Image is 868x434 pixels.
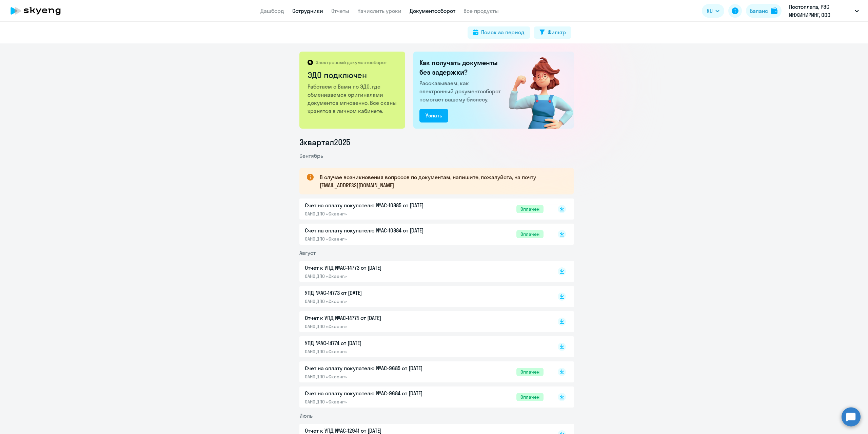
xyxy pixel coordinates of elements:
span: Оплачен [516,230,544,238]
p: УПД №AC-14773 от [DATE] [305,289,447,297]
button: Постоплата, РЭС ИНЖИНИРИНГ, ООО [786,3,862,19]
span: Июль [299,412,313,419]
p: Счет на оплату покупателю №AC-10884 от [DATE] [305,226,447,234]
a: Сотрудники [292,7,323,14]
img: connected [498,52,574,129]
p: Постоплата, РЭС ИНЖИНИРИНГ, ООО [789,3,852,19]
p: Отчет к УПД №AC-14773 от [DATE] [305,264,447,272]
img: balance [771,7,777,14]
h2: Как получать документы без задержки? [419,58,504,77]
div: Узнать [426,111,442,119]
p: Счет на оплату покупателю №AC-9684 от [DATE] [305,389,447,397]
p: ОАНО ДПО «Скаенг» [305,211,447,217]
p: УПД №AC-14774 от [DATE] [305,339,447,347]
span: Август [299,249,316,256]
p: Отчет к УПД №AC-14774 от [DATE] [305,314,447,322]
a: УПД №AC-14773 от [DATE]ОАНО ДПО «Скаенг» [305,289,544,304]
p: В случае возникновения вопросов по документам, напишите, пожалуйста, на почту [EMAIL_ADDRESS][DOM... [320,173,562,189]
a: Счет на оплату покупателю №AC-10884 от [DATE]ОАНО ДПО «Скаенг»Оплачен [305,226,544,242]
a: Документооборот [410,7,455,14]
p: ОАНО ДПО «Скаенг» [305,323,447,329]
a: Все продукты [463,7,499,14]
a: Отчеты [331,7,349,14]
p: ОАНО ДПО «Скаенг» [305,236,447,242]
button: Узнать [419,109,448,122]
button: Поиск за период [468,26,530,39]
li: 3 квартал 2025 [299,137,574,148]
p: ОАНО ДПО «Скаенг» [305,399,447,405]
button: Балансbalance [746,4,782,18]
h2: ЭДО подключен [308,70,398,80]
a: Счет на оплату покупателю №AC-9684 от [DATE]ОАНО ДПО «Скаенг»Оплачен [305,389,544,405]
a: УПД №AC-14774 от [DATE]ОАНО ДПО «Скаенг» [305,339,544,355]
span: Оплачен [516,368,544,376]
div: Фильтр [548,28,566,36]
p: Работаем с Вами по ЭДО, где обмениваемся оригиналами документов мгновенно. Все сканы хранятся в л... [308,82,398,115]
span: Сентябрь [299,152,323,159]
a: Начислить уроки [357,7,401,14]
p: ОАНО ДПО «Скаенг» [305,348,447,355]
a: Отчет к УПД №AC-14773 от [DATE]ОАНО ДПО «Скаенг» [305,264,544,279]
span: RU [707,7,713,15]
p: Счет на оплату покупателю №AC-10885 от [DATE] [305,201,447,209]
a: Дашборд [260,7,284,14]
span: Оплачен [516,205,544,213]
p: ОАНО ДПО «Скаенг» [305,298,447,304]
button: Фильтр [534,26,571,39]
div: Поиск за период [481,28,525,36]
button: RU [702,4,724,18]
p: ОАНО ДПО «Скаенг» [305,374,447,380]
span: Оплачен [516,393,544,401]
p: Электронный документооборот [316,59,387,65]
p: Рассказываем, как электронный документооборот помогает вашему бизнесу. [419,79,504,103]
a: Счет на оплату покупателю №AC-10885 от [DATE]ОАНО ДПО «Скаенг»Оплачен [305,201,544,217]
a: Счет на оплату покупателю №AC-9685 от [DATE]ОАНО ДПО «Скаенг»Оплачен [305,364,544,380]
a: Отчет к УПД №AC-14774 от [DATE]ОАНО ДПО «Скаенг» [305,314,544,329]
p: ОАНО ДПО «Скаенг» [305,273,447,279]
p: Счет на оплату покупателю №AC-9685 от [DATE] [305,364,447,372]
div: Баланс [750,7,768,15]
